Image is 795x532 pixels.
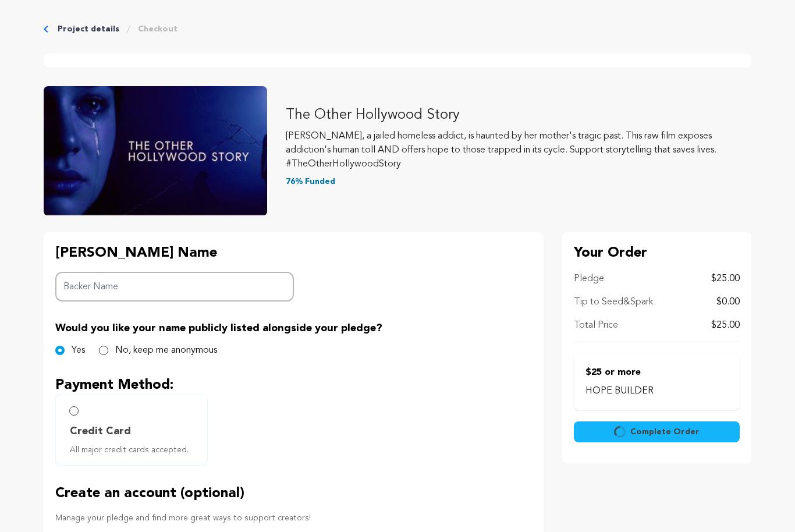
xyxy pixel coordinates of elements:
[574,272,604,286] p: Pledge
[58,23,119,35] a: Project details
[55,484,532,503] p: Create an account (optional)
[44,86,267,216] img: The Other Hollywood Story image
[70,423,131,439] span: Credit Card
[711,318,740,332] p: $25.00
[55,272,294,302] input: Backer Name
[286,106,751,125] p: The Other Hollywood Story
[44,23,751,35] div: Breadcrumb
[70,444,198,456] span: All major credit cards accepted.
[585,366,728,380] p: $25 or more
[574,421,740,442] button: Complete Order
[55,320,532,336] p: Would you like your name publicly listed alongside your pledge?
[711,272,740,286] p: $25.00
[574,295,653,309] p: Tip to Seed&Spark
[585,384,728,398] p: HOPE BUILDER
[55,376,532,395] p: Payment Method:
[55,244,294,263] p: [PERSON_NAME] Name
[286,176,751,187] p: 76% Funded
[286,129,751,171] p: [PERSON_NAME], a jailed homeless addict, is haunted by her mother's tragic past. This raw film ex...
[72,343,85,357] label: Yes
[115,343,217,357] label: No, keep me anonymous
[574,318,618,332] p: Total Price
[630,426,700,438] span: Complete Order
[138,23,178,35] a: Checkout
[55,512,532,524] p: Manage your pledge and find more great ways to support creators!
[574,244,740,263] p: Your Order
[716,295,740,309] p: $0.00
